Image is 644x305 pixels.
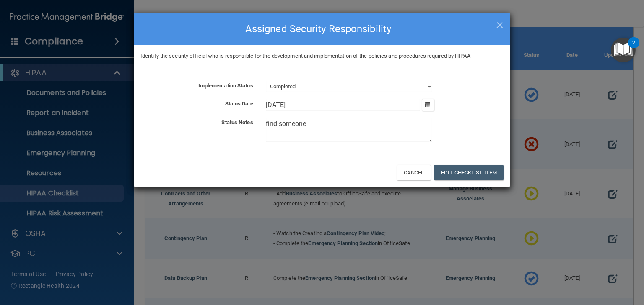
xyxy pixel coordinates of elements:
[611,38,636,62] button: Open Resource Center, 2 new notifications
[632,43,635,54] div: 2
[225,100,253,107] b: Status Date
[134,51,510,61] div: Identify the security official who is responsible for the development and implementation of the p...
[496,15,504,32] span: ×
[397,165,431,180] button: Cancel
[140,20,504,38] h4: Assigned Security Responsibility
[434,165,504,180] button: Edit Checklist Item
[198,82,253,89] b: Implementation Status
[221,119,253,126] b: Status Notes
